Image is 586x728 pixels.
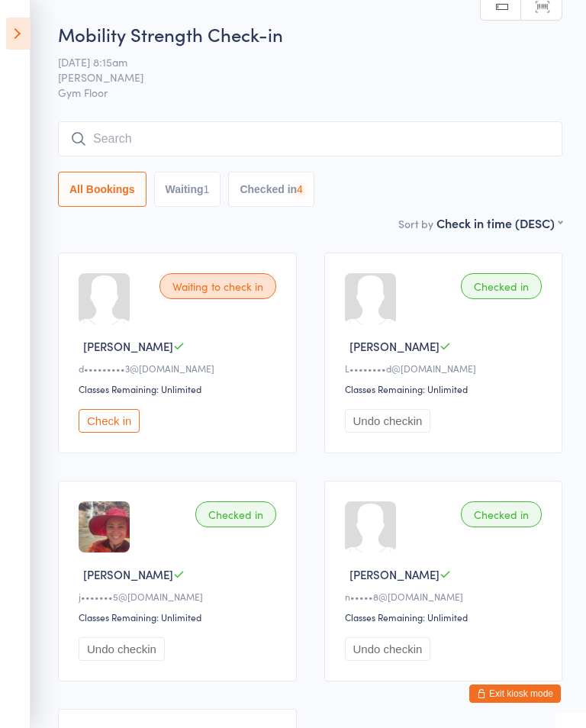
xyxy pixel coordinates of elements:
[469,685,561,703] button: Exit kiosk mode
[58,54,539,69] span: [DATE] 8:15am
[79,501,130,552] img: image1746328566.png
[461,501,542,527] div: Checked in
[345,590,547,603] div: n•••••8@[DOMAIN_NAME]
[79,610,281,623] div: Classes Remaining: Unlimited
[79,637,165,661] button: Undo checkin
[345,362,547,375] div: L••••••••d@[DOMAIN_NAME]
[345,637,431,661] button: Undo checkin
[58,69,539,85] span: [PERSON_NAME]
[436,214,562,231] div: Check in time (DESC)
[79,409,140,433] button: Check in
[204,183,210,195] div: 1
[79,382,281,395] div: Classes Remaining: Unlimited
[349,566,439,582] span: [PERSON_NAME]
[398,216,433,231] label: Sort by
[58,172,146,207] button: All Bookings
[345,610,547,623] div: Classes Remaining: Unlimited
[159,273,276,299] div: Waiting to check in
[79,590,281,603] div: j•••••••5@[DOMAIN_NAME]
[58,21,562,47] h2: Mobility Strength Check-in
[83,338,173,354] span: [PERSON_NAME]
[195,501,276,527] div: Checked in
[461,273,542,299] div: Checked in
[228,172,314,207] button: Checked in4
[297,183,303,195] div: 4
[345,382,547,395] div: Classes Remaining: Unlimited
[58,85,562,100] span: Gym Floor
[58,121,562,156] input: Search
[154,172,221,207] button: Waiting1
[349,338,439,354] span: [PERSON_NAME]
[83,566,173,582] span: [PERSON_NAME]
[79,362,281,375] div: d•••••••••3@[DOMAIN_NAME]
[345,409,431,433] button: Undo checkin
